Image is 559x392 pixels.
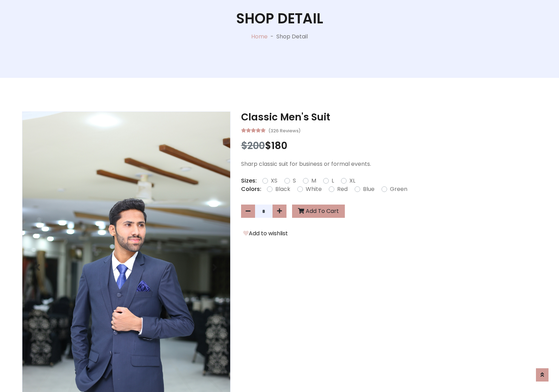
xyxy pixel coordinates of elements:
p: - [268,32,276,41]
button: Add To Cart [292,205,345,218]
button: Add to wishlist [241,229,290,238]
label: XS [271,177,277,185]
h1: Shop Detail [236,10,323,27]
p: Sharp classic suit for business or formal events. [241,160,537,168]
label: Blue [363,185,375,193]
span: 180 [271,139,287,153]
h3: $ [241,140,537,152]
a: Home [251,32,268,40]
span: $200 [241,139,265,153]
label: M [311,177,316,185]
label: Black [275,185,290,193]
label: XL [349,177,355,185]
label: White [306,185,322,193]
label: Red [337,185,348,193]
small: (326 Reviews) [268,126,300,134]
label: Green [390,185,407,193]
p: Colors: [241,185,261,193]
p: Shop Detail [276,32,308,41]
label: L [332,177,334,185]
p: Sizes: [241,177,257,185]
label: S [293,177,296,185]
h3: Classic Men's Suit [241,111,537,123]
